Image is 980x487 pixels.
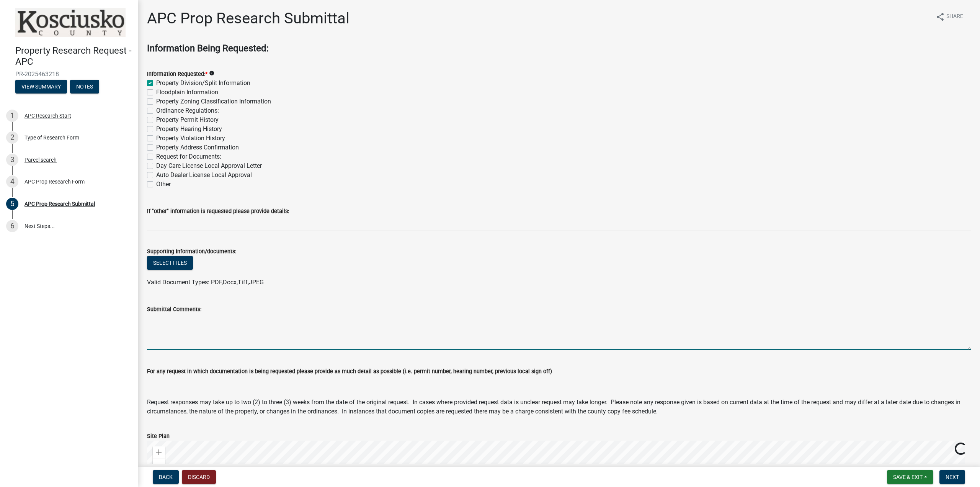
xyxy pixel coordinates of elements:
button: Select files [147,256,193,270]
label: If "other" information is requested please provide details: [147,209,289,214]
div: APC Prop Research Form [24,179,85,184]
i: info [209,71,214,76]
span: Back [159,474,173,480]
div: 2 [6,131,18,144]
span: Share [946,12,963,21]
label: Request for Documents: [156,152,221,161]
label: Floodplain Information [156,88,218,97]
img: Kosciusko County, Indiana [15,8,126,37]
button: Save & Exit [887,470,933,484]
label: Supporting Information/documents: [147,249,236,254]
i: share [936,12,945,21]
label: Submittal Comments: [147,307,201,312]
span: Save & Exit [893,474,923,480]
button: Notes [70,80,99,93]
div: Parcel search [24,157,57,162]
strong: Information Being Requested: [147,43,269,54]
button: View Summary [15,80,67,93]
label: Property Violation History [156,134,225,143]
div: Zoom out [153,459,165,471]
label: Auto Dealer License Local Approval [156,171,252,180]
button: Back [153,470,179,484]
label: Property Hearing History [156,125,222,134]
div: APC Prop Research Submittal [24,201,95,207]
label: Ordinance Regulations: [156,106,219,115]
div: 1 [6,110,18,122]
wm-modal-confirm: Summary [15,84,67,90]
label: Property Division/Split Information [156,79,250,88]
div: Type of Research Form [24,135,79,140]
span: Valid Document Types: PDF,Docx,Tiff,JPEG [147,279,264,286]
div: 4 [6,175,18,188]
label: Day Care License Local Approval Letter [156,161,262,171]
label: For any request in which documentation is being requested please provide as much detail as possib... [147,369,552,374]
p: Request responses may take up to two (2) to three (3) weeks from the date of the original request... [147,398,971,416]
div: 3 [6,154,18,166]
span: Next [946,474,959,480]
div: Zoom in [153,446,165,459]
div: 5 [6,198,18,210]
label: Site Plan [147,434,170,439]
h1: APC Prop Research Submittal [147,9,350,28]
wm-modal-confirm: Notes [70,84,99,90]
label: Information Requested: [147,72,207,77]
label: Property Zoning Classification Information [156,97,271,106]
label: Other [156,180,171,189]
button: shareShare [929,9,969,24]
button: Discard [182,470,216,484]
div: APC Research Start [24,113,71,118]
label: Property Address Confirmation [156,143,239,152]
div: 6 [6,220,18,232]
label: Property Permit History [156,115,219,125]
button: Next [939,470,965,484]
h4: Property Research Request - APC [15,45,132,67]
span: PR-2025463218 [15,71,122,78]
